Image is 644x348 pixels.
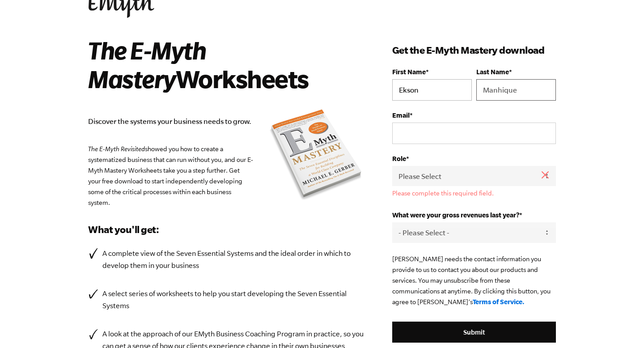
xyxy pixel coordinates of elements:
[102,247,365,272] p: A complete view of the Seven Essential Systems and the ideal order in which to develop them in yo...
[476,68,509,76] span: Last Name
[599,305,644,348] iframe: Chat Widget
[392,68,426,76] span: First Name
[392,190,556,197] label: Please complete this required field.
[392,322,556,343] input: Submit
[473,298,525,306] a: Terms of Service.
[88,36,206,93] i: The E-Myth Mastery
[392,155,406,162] span: Role
[392,211,519,219] span: What were your gross revenues last year?
[392,43,556,57] h3: Get the E-Myth Mastery download
[88,36,352,93] h2: Worksheets
[88,115,365,127] p: Discover the systems your business needs to grow.
[88,222,365,237] h3: What you'll get:
[102,288,365,312] p: A select series of worksheets to help you start developing the Seven Essential Systems
[267,107,365,204] img: emyth mastery book summary
[88,144,365,208] p: showed you how to create a systematized business that can run without you, and our E-Myth Mastery...
[392,254,556,307] p: [PERSON_NAME] needs the contact information you provide to us to contact you about our products a...
[392,111,410,119] span: Email
[88,145,145,153] em: The E-Myth Revisited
